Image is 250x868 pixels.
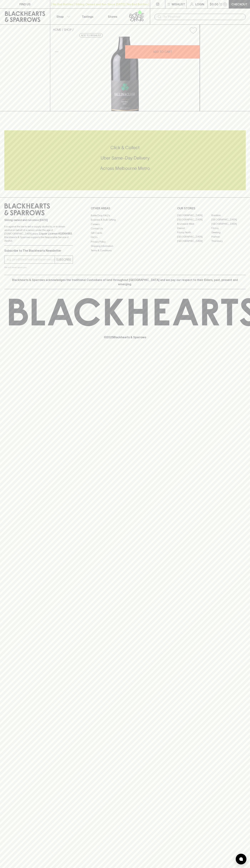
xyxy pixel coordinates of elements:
[188,26,198,35] button: Add to wishlist
[177,218,211,222] a: [GEOGRAPHIC_DATA]
[91,206,159,210] p: OTHER AREAS
[211,239,246,243] a: Thornbury
[4,145,246,151] h5: Click & Collect
[50,37,200,111] img: 41448.png
[211,213,246,218] a: Braddon
[211,222,246,226] a: [GEOGRAPHIC_DATA]
[91,235,159,240] a: FAQ's
[153,50,172,54] p: ADD TO CART
[4,225,73,243] p: It is against the law to sell or supply alcohol to, or to obtain alcohol on behalf of a person un...
[211,235,246,239] a: Prahran
[91,244,159,248] a: Shipping Information
[239,857,243,861] img: bubble-icon
[4,165,246,171] h5: Across Melbourne Metro
[4,266,73,269] p: We will never spam you
[125,45,200,59] button: ADD TO CART
[195,2,204,6] p: Login
[56,14,64,19] p: Shop
[177,222,211,226] a: Brunswick West
[163,14,243,20] input: Try "Pinot noir"
[177,230,211,235] a: Fitzroy North
[91,218,159,222] a: Business & Bulk Gifting
[177,213,211,218] a: [GEOGRAPHIC_DATA]
[211,226,246,230] a: Fitzroy
[224,3,226,5] p: 0
[91,240,159,244] a: Privacy Policy
[82,14,93,19] p: Tastings
[231,2,247,6] p: Checkout
[177,206,246,210] p: OUR STORES
[177,239,211,243] a: [GEOGRAPHIC_DATA]
[91,248,159,253] a: Terms & Conditions
[172,2,185,6] p: Wishlist
[91,222,159,226] a: Careers
[79,33,103,38] button: Add to wishlist
[4,130,246,190] div: Call to action block
[39,232,72,235] strong: Liquor License #32064953
[211,230,246,235] a: Geelong
[7,278,243,286] p: Blackhearts & Sparrows acknowledges the traditional Custodians of land throughout [GEOGRAPHIC_DAT...
[177,235,211,239] a: [GEOGRAPHIC_DATA]
[56,257,71,262] p: SUBSCRIBE
[64,28,72,31] a: SHOP
[100,9,125,24] a: Stores
[91,226,159,231] a: Contact Us
[211,218,246,222] a: [GEOGRAPHIC_DATA]
[177,226,211,230] a: Elwood
[4,155,246,161] h5: Uber Same-Day Delivery
[53,28,61,31] a: HOME
[91,231,159,235] a: Gift Cards
[75,9,100,24] a: Tastings
[55,256,73,263] button: SUBSCRIBE
[50,9,75,24] button: Shop
[4,218,73,222] p: Sibling owned and run since [DATE]
[4,248,73,253] p: Subscribe to The Blackhearts Newsletter
[91,213,159,218] a: Bottle Drop FAQ's
[108,14,117,19] p: Stores
[210,2,218,6] p: $0.00
[7,257,55,262] input: e.g. jane@blackheartsandsparrows.com.au
[19,2,31,6] p: FIND US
